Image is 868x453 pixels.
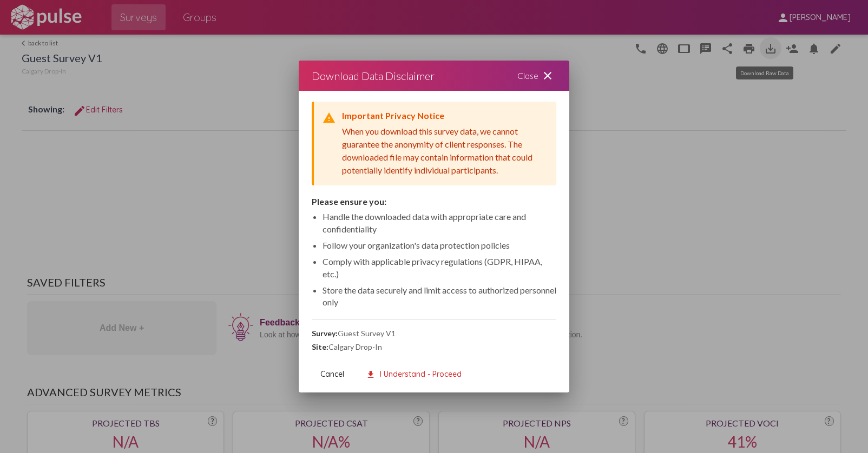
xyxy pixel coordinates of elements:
[312,196,556,206] div: Please ensure you:
[541,69,554,82] mat-icon: close
[504,61,569,91] div: Close
[312,329,556,338] div: Guest Survey V1
[323,256,556,280] li: Comply with applicable privacy regulations (GDPR, HIPAA, etc.)
[312,67,435,84] div: Download Data Disclaimer
[312,364,353,384] button: Cancel
[357,364,470,384] button: I Understand - Proceed
[312,342,328,351] strong: Site:
[323,111,336,124] mat-icon: warning
[312,342,556,351] div: Calgary Drop-In
[320,369,344,379] span: Cancel
[342,125,548,177] div: When you download this survey data, we cannot guarantee the anonymity of client responses. The do...
[366,369,462,379] span: I Understand - Proceed
[366,370,376,379] mat-icon: download
[323,284,556,309] li: Store the data securely and limit access to authorized personnel only
[323,239,556,251] li: Follow your organization's data protection policies
[323,211,556,235] li: Handle the downloaded data with appropriate care and confidentiality
[342,110,548,121] div: Important Privacy Notice
[312,329,338,338] strong: Survey:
